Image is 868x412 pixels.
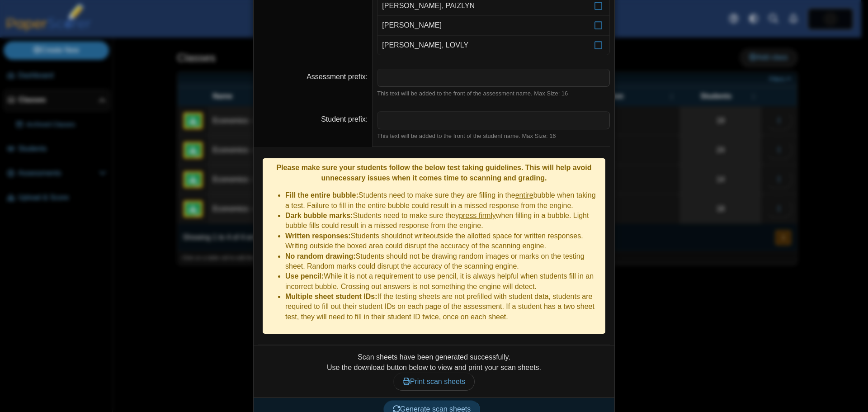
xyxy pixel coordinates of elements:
b: Multiple sheet student IDs: [285,293,377,300]
b: Fill the entire bubble: [285,191,359,199]
a: Print scan sheets [393,373,475,391]
li: While it is not a requirement to use pencil, it is always helpful when students fill in an incorr... [285,271,601,292]
td: [PERSON_NAME] [377,16,587,35]
b: No random drawing: [285,252,356,260]
b: Use pencil: [285,272,324,280]
div: This text will be added to the front of the assessment name. Max Size: 16 [377,90,610,98]
div: Scan sheets have been generated successfully. Use the download button below to view and print you... [258,352,610,391]
u: entire [515,191,533,199]
td: [PERSON_NAME], LOVLY [377,36,587,55]
li: Students should not be drawing random images or marks on the testing sheet. Random marks could di... [285,251,601,272]
label: Student prefix [321,115,368,123]
label: Assessment prefix [307,73,368,81]
span: Print scan sheets [403,378,466,385]
div: This text will be added to the front of the student name. Max Size: 16 [377,132,610,140]
b: Please make sure your students follow the below test taking guidelines. This will help avoid unne... [276,164,591,181]
u: press firmly [459,212,496,219]
b: Dark bubble marks: [285,212,353,219]
b: Written responses: [285,232,351,240]
li: Students should outside the allotted space for written responses. Writing outside the boxed area ... [285,231,601,251]
li: Students need to make sure they when filling in a bubble. Light bubble fills could result in a mi... [285,211,601,231]
u: not write [402,232,429,240]
li: Students need to make sure they are filling in the bubble when taking a test. Failure to fill in ... [285,190,601,211]
li: If the testing sheets are not prefilled with student data, students are required to fill out thei... [285,292,601,322]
